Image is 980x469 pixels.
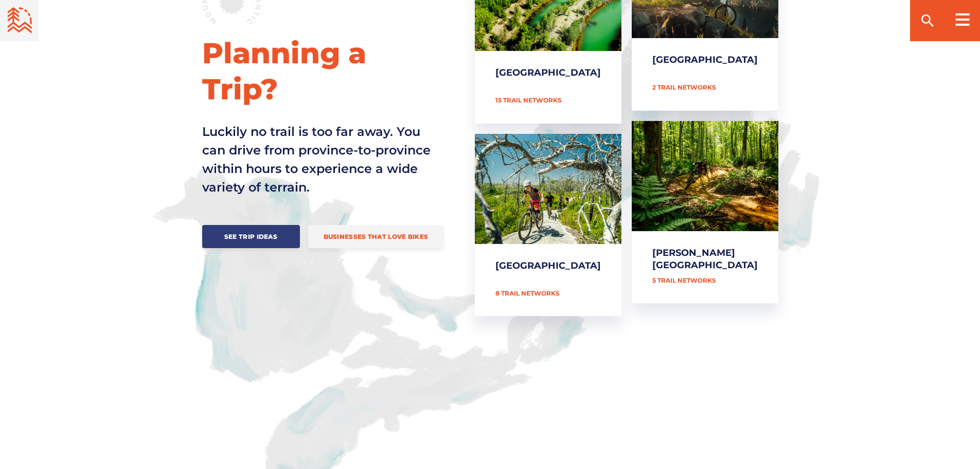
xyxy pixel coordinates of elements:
[919,12,936,29] ion-icon: search
[308,225,444,248] a: Businesses that love bikes
[202,123,439,197] p: Luckily no trail is too far away. You can drive from province-to-province within hours to experie...
[202,35,444,107] h2: Planning a Trip?
[324,233,429,240] span: Businesses that love bikes
[202,225,300,248] a: See Trip Ideas
[218,233,284,240] span: See Trip Ideas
